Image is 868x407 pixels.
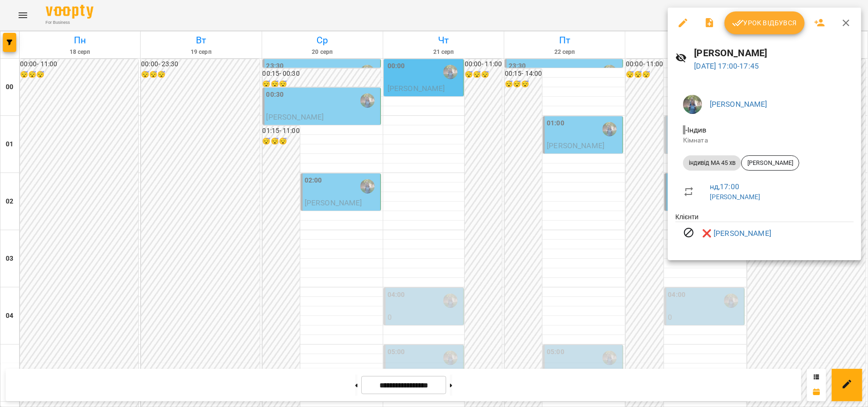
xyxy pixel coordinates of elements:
[683,227,694,238] svg: Візит скасовано
[683,125,709,134] span: - Індив
[725,11,805,34] button: Урок відбувся
[694,46,854,61] h6: [PERSON_NAME]
[710,193,761,201] a: [PERSON_NAME]
[683,95,702,114] img: de1e453bb906a7b44fa35c1e57b3518e.jpg
[742,159,799,167] span: [PERSON_NAME]
[710,100,767,109] a: [PERSON_NAME]
[675,212,854,249] ul: Клієнти
[732,17,797,29] span: Урок відбувся
[702,228,771,239] a: ❌ [PERSON_NAME]
[694,61,759,71] a: [DATE] 17:00-17:45
[741,155,799,171] div: [PERSON_NAME]
[683,159,741,167] span: індивід МА 45 хв
[683,136,846,145] p: Кімната
[710,182,739,191] a: нд , 17:00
